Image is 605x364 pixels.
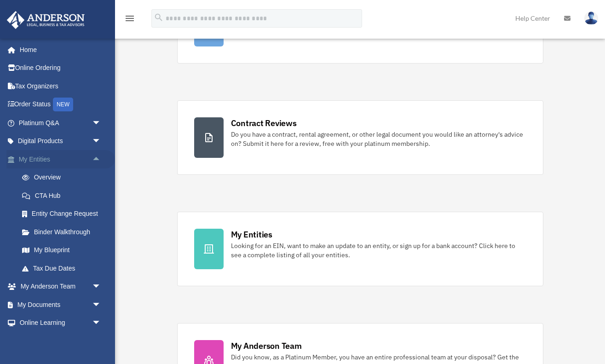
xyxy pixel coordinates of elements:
[53,98,73,111] div: NEW
[6,295,115,314] a: My Documentsarrow_drop_down
[92,132,110,151] span: arrow_drop_down
[92,314,110,333] span: arrow_drop_down
[231,241,526,260] div: Looking for an EIN, want to make an update to an entity, or sign up for a bank account? Click her...
[13,241,115,260] a: My Blueprint
[177,212,543,286] a: My Entities Looking for an EIN, want to make an update to an entity, or sign up for a bank accoun...
[584,12,598,25] img: User Pic
[6,40,110,59] a: Home
[13,168,115,187] a: Overview
[231,117,297,129] div: Contract Reviews
[13,205,115,223] a: Entity Change Request
[231,229,272,240] div: My Entities
[6,59,115,77] a: Online Ordering
[6,150,115,168] a: My Entitiesarrow_drop_up
[231,340,302,352] div: My Anderson Team
[6,132,115,150] a: Digital Productsarrow_drop_down
[13,259,115,277] a: Tax Due Dates
[92,332,110,351] span: arrow_drop_down
[124,13,135,24] i: menu
[92,277,110,296] span: arrow_drop_down
[154,12,164,23] i: search
[92,150,110,169] span: arrow_drop_up
[92,114,110,133] span: arrow_drop_down
[6,332,115,350] a: Billingarrow_drop_down
[13,186,115,205] a: CTA Hub
[6,77,115,95] a: Tax Organizers
[4,11,87,29] img: Anderson Advisors Platinum Portal
[177,100,543,175] a: Contract Reviews Do you have a contract, rental agreement, or other legal document you would like...
[6,277,115,296] a: My Anderson Teamarrow_drop_down
[6,114,115,132] a: Platinum Q&Aarrow_drop_down
[92,295,110,314] span: arrow_drop_down
[124,16,135,24] a: menu
[6,314,115,332] a: Online Learningarrow_drop_down
[6,95,115,114] a: Order StatusNEW
[13,223,115,241] a: Binder Walkthrough
[231,130,526,148] div: Do you have a contract, rental agreement, or other legal document you would like an attorney's ad...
